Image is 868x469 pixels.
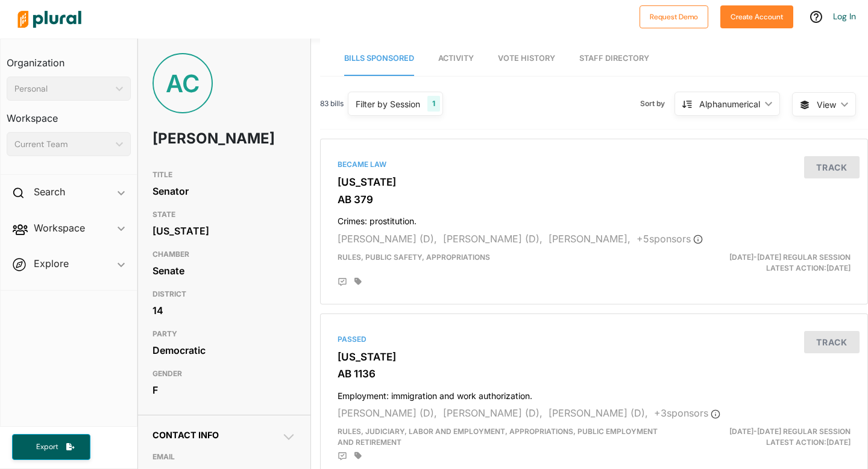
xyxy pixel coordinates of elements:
button: Request Demo [640,5,708,28]
h3: Organization [7,45,131,72]
div: Current Team [14,138,111,151]
div: Add Position Statement [338,452,347,461]
button: Track [804,331,860,353]
span: + 3 sponsor s [654,407,720,419]
div: AC [153,53,213,113]
div: Personal [14,83,111,95]
div: Add tags [354,452,362,460]
span: [DATE]-[DATE] Regular Session [729,427,851,436]
a: Bills Sponsored [344,42,414,76]
span: [DATE]-[DATE] Regular Session [729,253,851,262]
div: Filter by Session [356,98,420,110]
div: Latest Action: [DATE] [682,426,860,448]
span: View [817,98,836,111]
h3: STATE [153,207,296,222]
h3: PARTY [153,327,296,341]
span: Sort by [640,98,675,109]
a: Create Account [720,10,793,22]
div: Senator [153,182,296,200]
span: Activity [438,54,474,63]
h3: CHAMBER [153,247,296,262]
div: Add tags [354,277,362,286]
h3: EMAIL [153,450,296,464]
span: [PERSON_NAME], [549,233,631,245]
button: Track [804,156,860,178]
div: Senate [153,262,296,280]
a: Staff Directory [579,42,649,76]
button: Export [12,434,90,460]
h3: TITLE [153,168,296,182]
span: Contact Info [153,430,219,440]
h4: Employment: immigration and work authorization. [338,385,851,401]
span: 83 bills [320,98,344,109]
span: Export [28,442,66,452]
h3: [US_STATE] [338,176,851,188]
span: [PERSON_NAME] (D), [549,407,648,419]
h1: [PERSON_NAME] [153,121,239,157]
h3: DISTRICT [153,287,296,301]
h3: Workspace [7,101,131,127]
div: Latest Action: [DATE] [682,252,860,274]
div: Became Law [338,159,851,170]
span: Vote History [498,54,555,63]
div: [US_STATE] [153,222,296,240]
div: F [153,381,296,399]
span: [PERSON_NAME] (D), [338,407,437,419]
div: Democratic [153,341,296,359]
h3: AB 1136 [338,368,851,380]
span: Bills Sponsored [344,54,414,63]
span: Rules, Public Safety, Appropriations [338,253,490,262]
div: 14 [153,301,296,319]
div: Add Position Statement [338,277,347,287]
button: Create Account [720,5,793,28]
h3: AB 379 [338,194,851,206]
h3: GENDER [153,367,296,381]
div: Passed [338,334,851,345]
span: [PERSON_NAME] (D), [338,233,437,245]
h4: Crimes: prostitution. [338,210,851,227]
span: + 5 sponsor s [637,233,703,245]
span: Rules, Judiciary, Labor and Employment, Appropriations, Public Employment and Retirement [338,427,658,447]
div: Alphanumerical [699,98,760,110]
h2: Search [34,185,65,198]
a: Activity [438,42,474,76]
div: 1 [427,96,440,112]
a: Log In [833,11,856,22]
a: Vote History [498,42,555,76]
span: [PERSON_NAME] (D), [443,407,542,419]
span: [PERSON_NAME] (D), [443,233,542,245]
a: Request Demo [640,10,708,22]
h3: [US_STATE] [338,351,851,363]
